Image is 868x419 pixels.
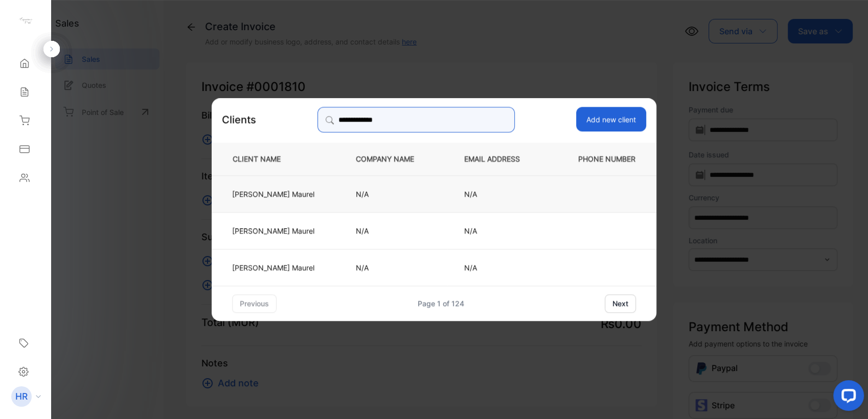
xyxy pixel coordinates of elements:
p: HR [15,390,28,403]
p: [PERSON_NAME] Maurel [232,189,314,199]
button: next [605,294,636,313]
p: COMPANY NAME [356,154,430,165]
iframe: LiveChat chat widget [825,376,868,419]
img: logo [18,13,33,29]
p: [PERSON_NAME] Maurel [232,262,314,273]
p: EMAIL ADDRESS [464,154,536,165]
p: N/A [356,262,430,273]
p: N/A [464,189,536,199]
button: Add new client [576,107,646,131]
p: N/A [356,225,430,236]
p: N/A [356,189,430,199]
p: N/A [464,225,536,236]
p: [PERSON_NAME] Maurel [232,225,314,236]
p: CLIENT NAME [229,154,322,165]
div: Page 1 of 124 [418,298,464,309]
p: N/A [464,262,536,273]
p: Clients [222,112,256,127]
p: PHONE NUMBER [570,154,639,165]
button: previous [232,294,277,313]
